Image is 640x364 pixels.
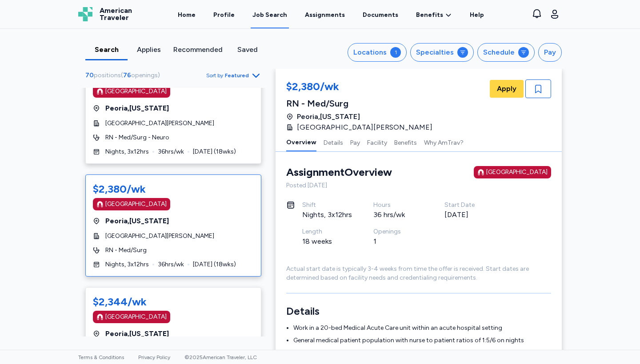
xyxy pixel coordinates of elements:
[286,265,551,282] div: Actual start date is typically 3-4 weeks from time the offer is received. Start dates are determi...
[490,80,524,98] button: Apply
[544,47,556,58] div: Pay
[444,210,494,220] div: [DATE]
[138,354,170,360] a: Privacy Policy
[394,133,417,151] button: Benefits
[353,47,387,58] div: Locations
[206,70,261,81] button: Sort byFeatured
[390,47,401,58] div: 1
[105,260,149,269] span: Nights, 3x12hrs
[105,147,149,156] span: Nights, 3x12hrs
[105,328,169,339] span: Peoria , [US_STATE]
[85,71,94,79] span: 70
[105,246,147,255] span: RN - Med/Surg
[416,11,452,20] a: Benefits
[350,133,360,151] button: Pay
[293,336,551,345] li: General medical patient population with nurse to patient ratios of 1:5/6 on nights
[297,122,432,133] span: [GEOGRAPHIC_DATA][PERSON_NAME]
[93,182,146,196] div: $2,380/wk
[297,111,360,122] span: Peoria , [US_STATE]
[105,87,167,96] div: [GEOGRAPHIC_DATA]
[424,133,464,151] button: Why AmTrav?
[302,227,352,236] div: Length
[78,354,124,360] a: Terms & Conditions
[105,313,167,321] div: [GEOGRAPHIC_DATA]
[184,354,257,360] span: © 2025 American Traveler, LLC
[293,324,551,332] li: Work in a 20-bed Medical Acute Care unit within an acute hospital setting
[477,43,535,62] button: Schedule
[105,119,214,128] span: [GEOGRAPHIC_DATA][PERSON_NAME]
[286,79,438,95] div: $2,380/wk
[105,232,214,241] span: [GEOGRAPHIC_DATA][PERSON_NAME]
[94,71,121,79] span: positions
[410,43,474,62] button: Specialties
[131,71,158,79] span: openings
[416,11,443,20] span: Benefits
[85,71,164,80] div: ( )
[78,7,92,21] img: Logo
[416,47,454,58] div: Specialties
[193,260,236,269] span: [DATE] ( 18 wks)
[105,200,167,209] div: [GEOGRAPHIC_DATA]
[251,1,289,28] a: Job Search
[497,83,516,94] span: Apply
[93,295,147,309] div: $2,344/wk
[206,72,223,79] span: Sort by
[100,7,132,21] span: American Traveler
[173,44,223,55] div: Recommended
[286,304,551,318] h3: Details
[538,43,562,62] button: Pay
[373,227,423,236] div: Openings
[324,133,343,151] button: Details
[302,201,352,210] div: Shift
[486,168,548,177] div: [GEOGRAPHIC_DATA]
[105,103,169,114] span: Peoria , [US_STATE]
[105,133,169,142] span: RN - Med/Surg - Neuro
[105,216,169,226] span: Peoria , [US_STATE]
[286,97,438,110] div: RN - Med/Surg
[158,260,184,269] span: 36 hrs/wk
[89,44,124,55] div: Search
[444,201,494,210] div: Start Date
[123,71,131,79] span: 76
[225,72,249,79] span: Featured
[367,133,387,151] button: Facility
[373,201,423,210] div: Hours
[302,210,352,220] div: Nights, 3x12hrs
[373,236,423,247] div: 1
[373,210,423,220] div: 36 hrs/wk
[286,133,316,151] button: Overview
[483,47,515,58] div: Schedule
[193,147,236,156] span: [DATE] ( 18 wks)
[230,44,265,55] div: Saved
[286,165,392,179] div: Assignment Overview
[348,43,407,62] button: Locations1
[252,11,287,20] div: Job Search
[286,181,551,190] div: Posted [DATE]
[131,44,166,55] div: Applies
[302,236,352,247] div: 18 weeks
[158,147,184,156] span: 36 hrs/wk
